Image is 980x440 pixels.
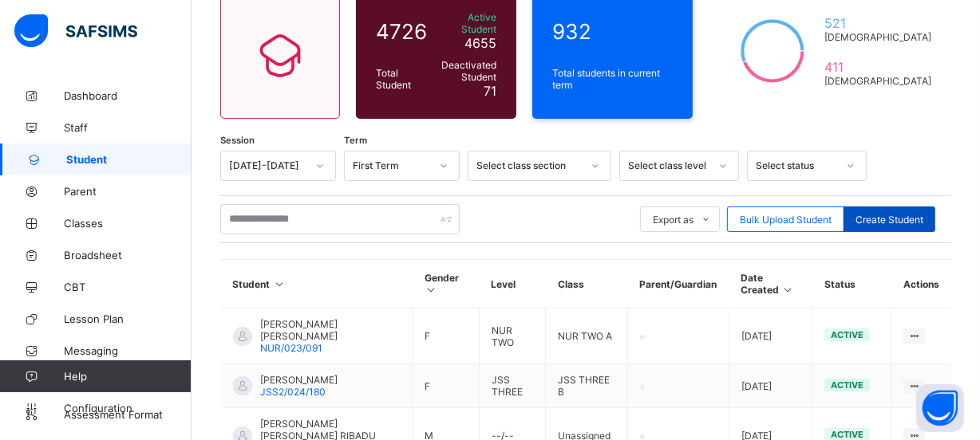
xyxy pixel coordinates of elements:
[64,402,191,414] span: Configuration
[413,260,479,308] th: Gender
[479,308,546,364] td: NUR TWO
[740,214,832,226] span: Bulk Upload Student
[479,260,546,308] th: Level
[439,59,496,83] span: Deactivated Student
[627,260,729,308] th: Parent/Guardian
[439,11,496,35] span: Active Student
[229,160,306,172] div: [DATE]-[DATE]
[812,260,891,308] th: Status
[756,160,837,172] div: Select status
[831,429,863,440] span: active
[824,15,931,31] span: 521
[729,364,812,408] td: [DATE]
[260,342,322,354] span: NUR/023/091
[64,370,191,383] span: Help
[552,67,673,91] span: Total students in current term
[64,89,192,102] span: Dashboard
[14,14,137,48] img: safsims
[824,59,931,75] span: 411
[729,308,812,364] td: [DATE]
[891,260,951,308] th: Actions
[376,19,431,44] span: 4726
[824,75,931,87] span: [DEMOGRAPHIC_DATA]
[484,83,496,99] span: 71
[221,260,413,308] th: Student
[344,135,367,146] span: Term
[856,214,923,226] span: Create Student
[476,160,582,172] div: Select class section
[273,278,286,290] i: Sort in Ascending Order
[64,217,192,230] span: Classes
[916,384,964,432] button: Open asap
[64,185,192,198] span: Parent
[260,318,400,342] span: [PERSON_NAME] [PERSON_NAME]
[413,364,479,408] td: F
[831,379,863,391] span: active
[66,153,192,166] span: Student
[64,344,192,357] span: Messaging
[824,31,931,43] span: [DEMOGRAPHIC_DATA]
[546,260,627,308] th: Class
[479,364,546,408] td: JSS THREE
[781,284,795,296] i: Sort in Ascending Order
[372,63,435,95] div: Total Student
[64,281,192,293] span: CBT
[353,160,430,172] div: First Term
[546,308,627,364] td: NUR TWO A
[64,249,192,261] span: Broadsheet
[729,260,812,308] th: Date Created
[260,386,326,398] span: JSS2/024/180
[64,121,192,134] span: Staff
[552,19,673,44] span: 932
[628,160,709,172] div: Select class level
[831,329,863,340] span: active
[413,308,479,364] td: F
[64,312,192,325] span: Lesson Plan
[260,374,338,386] span: [PERSON_NAME]
[653,214,694,226] span: Export as
[546,364,627,408] td: JSS THREE B
[425,284,438,296] i: Sort in Ascending Order
[220,135,255,146] span: Session
[464,35,496,51] span: 4655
